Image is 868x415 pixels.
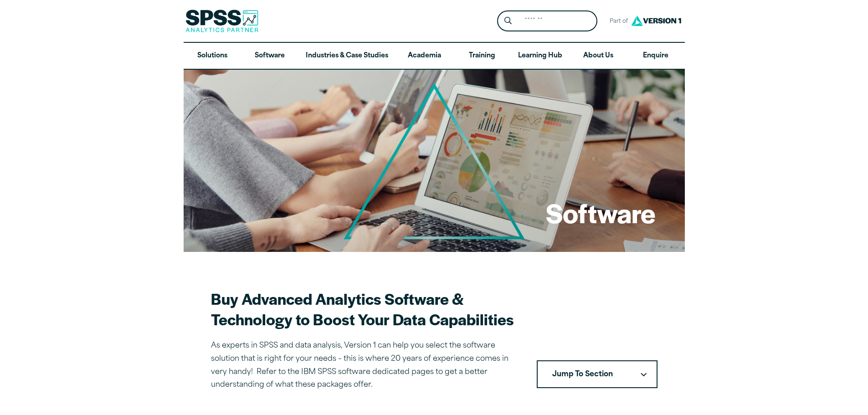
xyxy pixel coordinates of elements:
span: Part of [605,15,629,28]
p: As experts in SPSS and data analysis, Version 1 can help you select the software solution that is... [211,339,515,392]
a: Academia [395,43,453,69]
a: Learning Hub [511,43,570,69]
button: Jump To SectionDownward pointing chevron [537,360,657,389]
form: Site Header Search Form [497,10,597,32]
svg: Downward pointing chevron [641,373,647,377]
a: Enquire [627,43,684,69]
button: Search magnifying glass icon [499,13,516,30]
nav: Desktop version of site main menu [184,43,685,69]
a: Software [241,43,298,69]
svg: Search magnifying glass icon [504,17,512,25]
img: Version1 Logo [629,12,683,29]
nav: Table of Contents [537,360,657,389]
a: Industries & Case Studies [298,43,395,69]
a: About Us [570,43,627,69]
h2: Buy Advanced Analytics Software & Technology to Boost Your Data Capabilities [211,288,515,329]
a: Solutions [184,43,241,69]
img: SPSS Analytics Partner [185,10,258,32]
h1: Software [546,195,656,231]
a: Training [453,43,510,69]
